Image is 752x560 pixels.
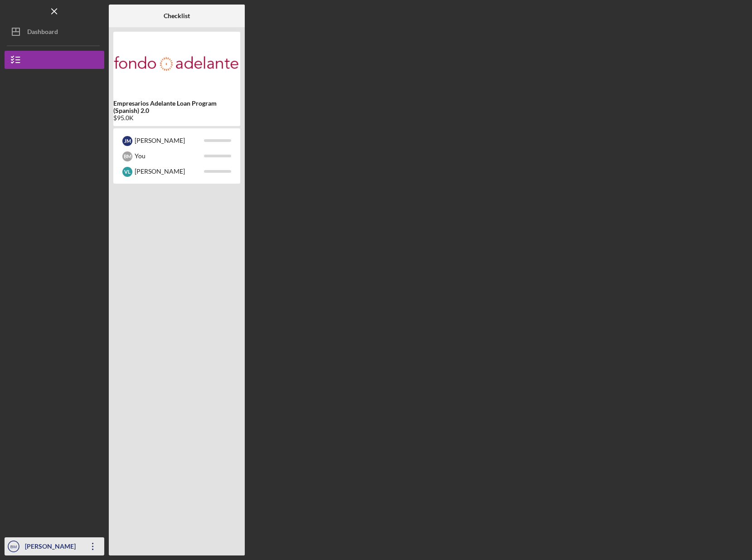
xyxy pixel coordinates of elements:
b: Empresarios Adelante Loan Program (Spanish) 2.0 [113,100,240,114]
img: Product logo [113,36,240,91]
div: J M [122,136,132,146]
b: Checklist [164,12,190,19]
div: [PERSON_NAME] [135,133,204,148]
div: V L [122,167,132,177]
div: Dashboard [27,23,58,43]
button: BM[PERSON_NAME] [5,537,104,555]
div: [PERSON_NAME] [135,164,204,179]
div: You [135,148,204,164]
div: $95.0K [113,114,240,122]
div: B M [122,151,132,161]
text: BM [10,544,17,549]
button: Dashboard [5,23,104,41]
div: [PERSON_NAME] [23,537,82,558]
